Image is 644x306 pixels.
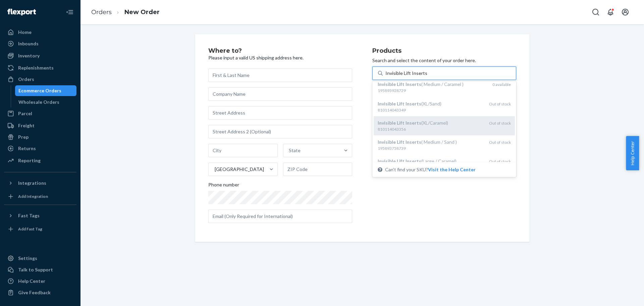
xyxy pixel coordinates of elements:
a: Reporting [4,155,76,166]
div: [GEOGRAPHIC_DATA] [215,166,264,173]
div: Reporting [18,157,41,164]
a: Talk to Support [4,264,76,275]
span: 0 available [492,82,511,87]
div: 810114043356 [378,126,484,132]
a: Ecommerce Orders [15,85,77,96]
div: Fast Tags [18,212,40,219]
div: Wholesale Orders [18,99,59,105]
a: Inbounds [4,38,76,49]
input: Email (Only Required for International) [208,210,352,223]
div: Orders [18,76,34,83]
em: Inserts [406,120,421,126]
em: Lift [397,139,405,145]
ol: breadcrumbs [86,2,165,22]
div: ( Medium / Caramel ) [378,81,487,88]
span: Out of stock [489,101,511,106]
div: Inventory [18,52,40,59]
button: Fast Tags [4,210,76,221]
button: Give Feedback [4,287,76,298]
button: Open notifications [604,5,617,19]
em: Invisible [378,101,396,106]
div: ( Medium / Sand ) [378,139,484,145]
span: Out of stock [489,159,511,164]
div: Help Center [18,278,45,285]
button: Close Navigation [63,5,76,19]
input: Street Address [208,106,352,120]
em: Inserts [406,158,421,164]
div: Freight [18,122,35,129]
a: Orders [4,74,76,85]
div: Integrations [18,180,46,186]
h2: Where to? [208,48,352,54]
a: Prep [4,132,76,142]
input: Company Name [208,87,352,101]
div: Add Integration [18,193,48,199]
em: Lift [397,120,405,126]
button: Open account menu [619,5,632,19]
em: Invisible [378,139,396,145]
div: Replenishments [18,64,54,71]
a: Home [4,27,76,38]
div: 195893758739 [378,145,484,151]
div: Parcel [18,110,32,117]
a: Orders [91,8,112,16]
a: Returns [4,143,76,154]
div: Inbounds [18,40,39,47]
a: Replenishments [4,62,76,73]
span: Phone number [208,181,239,191]
a: Parcel [4,108,76,119]
h2: Products [372,48,516,54]
div: Home [18,29,32,36]
button: Integrations [4,178,76,188]
span: Out of stock [489,140,511,145]
p: Please input a valid US shipping address here. [208,54,352,61]
em: Invisible [378,120,396,126]
button: Invisible Lift Inserts( Medium / Beige )1958934965949 availableInvisible Lift Inserts( X-Small / ... [428,166,476,173]
div: (XL/Sand) [378,100,484,107]
em: Invisible [378,81,396,87]
em: Inserts [406,101,421,106]
div: Ecommerce Orders [18,87,61,94]
a: Settings [4,253,76,264]
input: Street Address 2 (Optional) [208,125,352,138]
a: New Order [124,8,160,16]
em: Lift [397,81,405,87]
input: ZIP Code [283,163,353,176]
div: (Large / Caramel) [378,158,484,165]
a: Inventory [4,50,76,61]
button: Open Search Box [589,5,602,19]
button: Help Center [626,136,639,170]
em: Inserts [406,81,421,87]
a: Freight [4,120,76,131]
a: Add Integration [4,191,76,202]
a: Wholesale Orders [15,97,77,107]
div: (XL/Caramel) [378,120,484,126]
em: Inserts [406,139,421,145]
div: Returns [18,145,36,152]
div: Give Feedback [18,289,51,296]
div: 810114043349 [378,107,484,113]
em: Invisible [378,158,396,164]
div: Prep [18,134,29,140]
em: Lift [397,101,405,106]
input: City [208,144,278,157]
input: Invisible Lift Inserts( Medium / Beige )1958934965949 availableInvisible Lift Inserts( X-Small / ... [385,70,427,77]
span: Out of stock [489,121,511,126]
span: Can't find your SKU? [385,166,476,173]
div: State [289,147,301,154]
a: Help Center [4,276,76,287]
img: Flexport logo [7,9,36,15]
div: Settings [18,255,37,262]
p: Search and select the content of your order here. [372,57,516,64]
input: [GEOGRAPHIC_DATA] [214,166,215,173]
em: Lift [397,158,405,164]
input: First & Last Name [208,69,352,82]
div: 195893928729 [378,88,487,93]
div: Add Fast Tag [18,226,42,232]
div: Talk to Support [18,266,53,273]
a: Add Fast Tag [4,224,76,234]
